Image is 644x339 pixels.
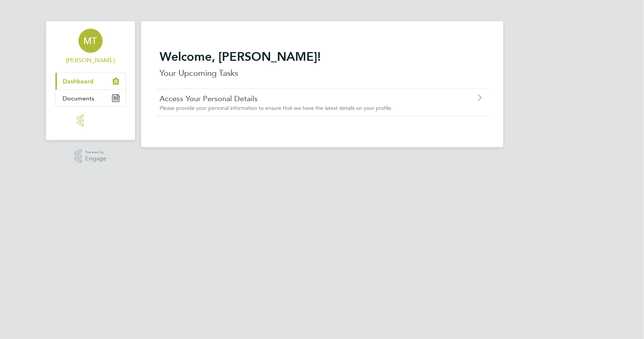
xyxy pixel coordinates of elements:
[85,156,106,162] span: Engage
[74,149,106,163] a: Powered byEngage
[84,36,97,46] span: MT
[77,114,104,126] img: engage-logo-retina.png
[55,29,126,65] a: MT[PERSON_NAME]
[55,114,126,126] a: Go to home page
[160,105,393,111] span: Please provide your personal information to ensure that we have the latest details on your profile.
[85,149,106,156] span: Powered by
[55,56,126,65] span: Marcin Turek
[63,78,94,85] span: Dashboard
[46,21,135,140] nav: Main navigation
[55,90,126,106] a: Documents
[160,67,484,79] p: Your Upcoming Tasks
[55,73,126,89] a: Dashboard
[63,95,95,102] span: Documents
[160,94,442,103] a: Access Your Personal Details
[160,49,484,64] h2: Welcome, [PERSON_NAME]!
